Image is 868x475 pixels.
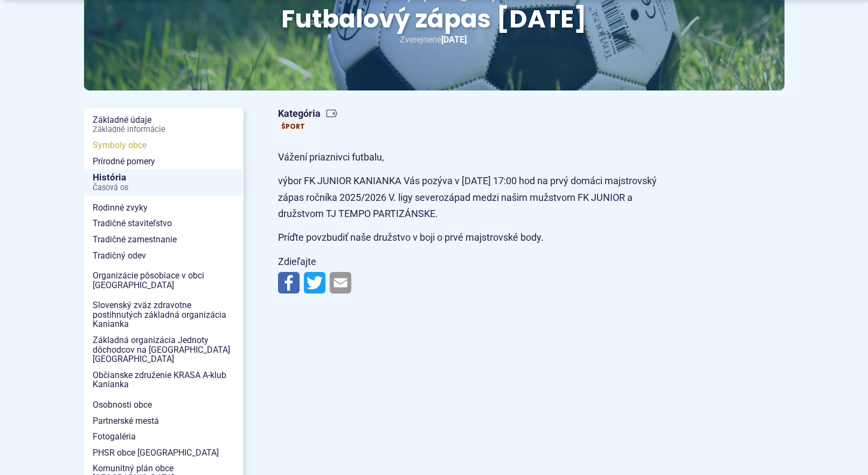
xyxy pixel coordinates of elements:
[84,297,244,332] a: Slovenský zväz zdravotne postihnutých základná organizácia Kanianka
[278,254,661,270] p: Zdieľajte
[84,137,244,153] a: Symboly obce
[84,215,244,232] a: Tradičné staviteľstvo
[93,232,235,248] span: Tradičné zamestnanie
[93,332,235,367] span: Základná organizácia Jednoty dôchodcov na [GEOGRAPHIC_DATA] [GEOGRAPHIC_DATA]
[84,232,244,248] a: Tradičné zamestnanie
[278,108,338,120] span: Kategória
[84,153,244,170] a: Prírodné pomery
[93,125,235,134] span: Základné informácie
[93,367,235,393] span: Občianske združenie KRASA A-klub Kanianka
[84,413,244,429] a: Partnerské mestá
[93,429,235,445] span: Fotogaléria
[84,268,244,293] a: Organizácie pôsobiace v obci [GEOGRAPHIC_DATA]
[93,445,235,461] span: PHSR obce [GEOGRAPHIC_DATA]
[119,32,750,47] p: Zverejnené .
[84,367,244,393] a: Občianske združenie KRASA A-klub Kanianka
[93,248,235,264] span: Tradičný odev
[330,272,351,294] img: Zdieľať e-mailom
[93,153,235,170] span: Prírodné pomery
[93,397,235,413] span: Osobnosti obce
[93,112,235,137] span: Základné údaje
[441,34,467,45] span: [DATE]
[84,169,244,195] a: HistóriaČasová os
[93,137,235,153] span: Symboly obce
[84,200,244,216] a: Rodinné zvyky
[84,248,244,264] a: Tradičný odev
[84,112,244,137] a: Základné údajeZákladné informácie
[84,332,244,367] a: Základná organizácia Jednoty dôchodcov na [GEOGRAPHIC_DATA] [GEOGRAPHIC_DATA]
[278,121,308,132] a: Šport
[93,184,235,192] span: Časová os
[93,413,235,429] span: Partnerské mestá
[93,268,235,293] span: Organizácie pôsobiace v obci [GEOGRAPHIC_DATA]
[278,229,661,246] p: Príďte povzbudiť naše družstvo v boji o prvé majstrovské body.
[84,397,244,413] a: Osobnosti obce
[84,429,244,445] a: Fotogaléria
[93,200,235,216] span: Rodinné zvyky
[93,169,235,195] span: História
[93,215,235,232] span: Tradičné staviteľstvo
[281,2,587,36] span: Futbalový zápas [DATE]
[278,272,300,294] img: Zdieľať na Facebooku
[304,272,325,294] img: Zdieľať na Twitteri
[93,297,235,332] span: Slovenský zväz zdravotne postihnutých základná organizácia Kanianka
[84,445,244,461] a: PHSR obce [GEOGRAPHIC_DATA]
[278,149,661,166] p: Vážení priaznivci futbalu,
[278,173,661,222] p: výbor FK JUNIOR KANIANKA Vás pozýva v [DATE] 17:00 hod na prvý domáci majstrovský zápas ročníka 2...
